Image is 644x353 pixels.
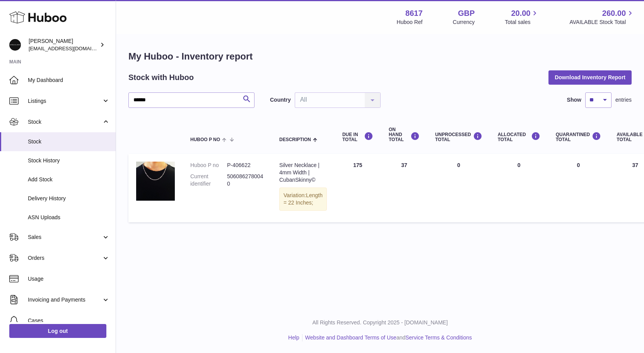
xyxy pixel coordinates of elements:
[122,319,638,326] p: All Rights Reserved. Copyright 2025 - [DOMAIN_NAME]
[577,162,580,168] span: 0
[28,317,110,324] span: Cases
[28,138,110,145] span: Stock
[389,127,420,143] div: ON HAND Total
[279,188,327,211] div: Variation:
[29,38,98,52] div: [PERSON_NAME]
[505,8,539,26] a: 20.00 Total sales
[511,8,530,19] span: 20.00
[405,8,423,19] strong: 8617
[190,137,220,142] span: Huboo P no
[335,154,381,222] td: 175
[569,8,635,26] a: 260.00 AVAILABLE Stock Total
[28,97,102,105] span: Listings
[498,132,540,142] div: ALLOCATED Total
[190,173,227,188] dt: Current identifier
[227,162,264,169] dd: P-406622
[128,72,194,83] h2: Stock with Huboo
[427,154,490,222] td: 0
[602,8,626,19] span: 260.00
[28,296,102,304] span: Invoicing and Payments
[305,334,396,341] a: Website and Dashboard Terms of Use
[342,132,373,142] div: DUE IN TOTAL
[28,77,110,84] span: My Dashboard
[556,132,601,142] div: QUARANTINED Total
[490,154,548,222] td: 0
[9,39,21,51] img: hello@alfredco.com
[270,96,291,104] label: Country
[28,157,110,164] span: Stock History
[567,96,581,104] label: Show
[28,176,110,183] span: Add Stock
[28,118,102,126] span: Stock
[227,173,264,188] dd: 5060862780040
[505,19,539,26] span: Total sales
[29,45,114,51] span: [EMAIL_ADDRESS][DOMAIN_NAME]
[279,162,327,184] div: Silver Necklace | 4mm Width | CubanSkinny©
[136,162,175,201] img: product image
[128,50,632,63] h1: My Huboo - Inventory report
[458,8,475,19] strong: GBP
[302,334,472,341] li: and
[381,154,427,222] td: 37
[28,214,110,221] span: ASN Uploads
[615,96,632,104] span: entries
[405,334,472,341] a: Service Terms & Conditions
[279,137,311,142] span: Description
[28,195,110,202] span: Delivery History
[569,19,635,26] span: AVAILABLE Stock Total
[28,275,110,283] span: Usage
[435,132,482,142] div: UNPROCESSED Total
[28,254,102,262] span: Orders
[288,334,299,341] a: Help
[190,162,227,169] dt: Huboo P no
[397,19,423,26] div: Huboo Ref
[453,19,475,26] div: Currency
[284,192,323,206] span: Length = 22 Inches;
[28,234,102,241] span: Sales
[548,70,632,84] button: Download Inventory Report
[9,324,106,338] a: Log out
